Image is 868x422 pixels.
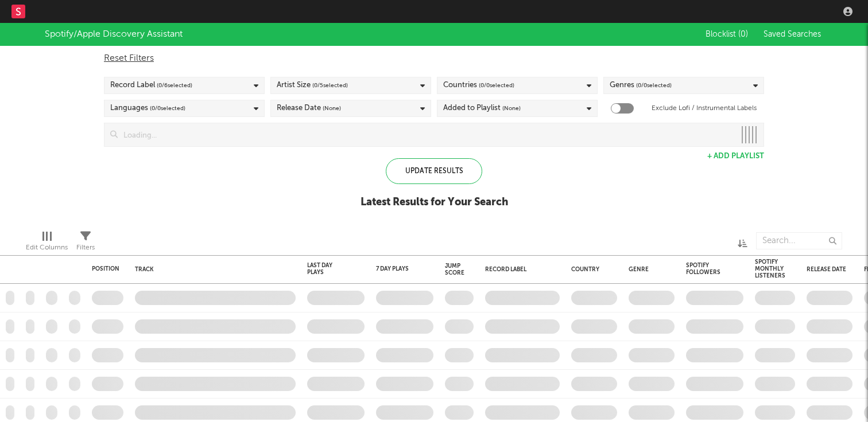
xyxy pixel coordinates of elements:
button: + Add Playlist [707,153,764,160]
div: Country [571,266,611,273]
div: Position [92,265,119,272]
div: Spotify Monthly Listeners [755,259,785,279]
div: Jump Score [445,263,464,276]
div: Spotify/Apple Discovery Assistant [45,28,183,41]
span: Saved Searches [764,30,823,38]
div: Last Day Plays [307,262,347,276]
span: (None) [323,101,341,115]
div: Edit Columns [26,226,68,260]
span: ( 0 / 6 selected) [157,79,192,92]
div: Record Label [485,266,554,273]
div: Languages [110,101,185,115]
span: ( 0 / 0 selected) [150,101,185,115]
span: ( 0 ) [738,30,748,38]
div: Filters [76,241,95,255]
div: Track [135,266,290,273]
div: Reset Filters [104,52,764,65]
label: Exclude Lofi / Instrumental Labels [652,101,757,115]
input: Search... [756,232,842,249]
div: 7 Day Plays [376,265,416,272]
div: Release Date [807,266,847,273]
span: Blocklist [706,30,748,38]
div: Genre [629,266,669,273]
div: Record Label [110,79,192,92]
div: Update Results [386,158,482,184]
div: Edit Columns [26,241,68,255]
div: Latest Results for Your Search [361,196,508,209]
button: Saved Searches [760,30,823,39]
span: (None) [502,101,521,115]
div: Added to Playlist [443,101,521,115]
div: Artist Size [277,79,348,92]
div: Genres [610,79,672,92]
span: ( 0 / 0 selected) [479,79,514,92]
div: Filters [76,226,95,260]
div: Countries [443,79,514,92]
span: ( 0 / 0 selected) [636,79,672,92]
input: Loading... [118,123,735,146]
div: Spotify Followers [686,262,726,276]
span: ( 0 / 5 selected) [312,79,348,92]
div: Release Date [277,101,341,115]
